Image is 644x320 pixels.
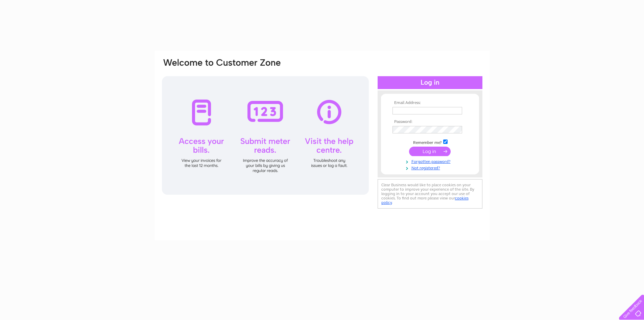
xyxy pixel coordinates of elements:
[392,164,469,171] a: Not registered?
[391,120,469,124] th: Password:
[391,138,469,145] td: Remember me?
[409,147,451,156] input: Submit
[391,101,469,105] th: Email Address:
[392,158,469,164] a: Forgotten password?
[381,196,469,205] a: cookies policy
[378,179,482,209] div: Clear Business would like to place cookies on your computer to improve your experience of the sit...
